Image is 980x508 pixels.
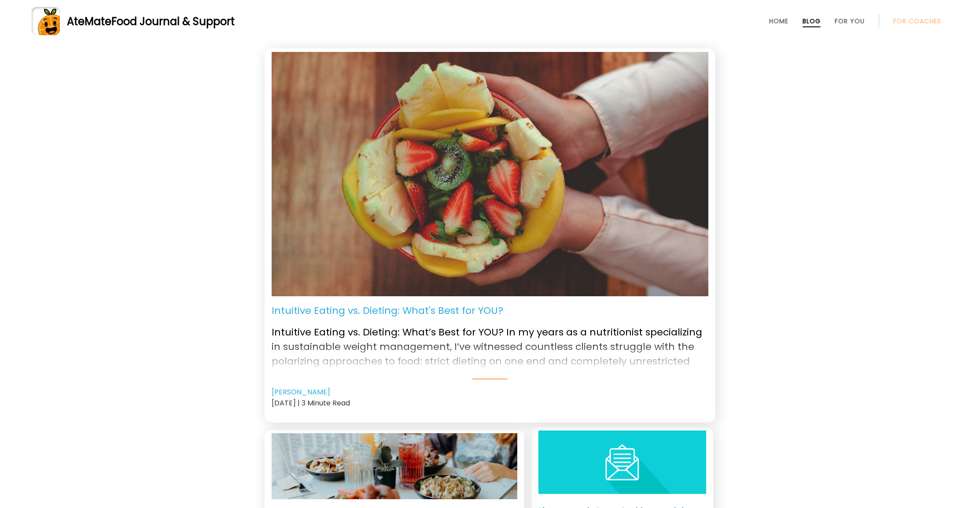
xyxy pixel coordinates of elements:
p: Intuitive Eating vs. Dieting: What’s Best for YOU? In my years as a nutritionist specializing in ... [272,318,708,367]
div: AteMate [60,14,235,29]
img: Smiley face [538,431,706,494]
div: [DATE] | 3 Minute Read [272,398,708,409]
a: Social Eating. Image: Pexels - thecactusena ‎ [272,433,517,499]
a: [PERSON_NAME] [272,387,330,398]
span: Food Journal & Support [111,14,235,29]
a: For Coaches [893,18,941,25]
a: Intuitive Eating vs. Dieting: What's Best for YOU? Intuitive Eating vs. Dieting: What’s Best for ... [272,303,708,379]
a: AteMateFood Journal & Support [32,7,948,35]
p: Intuitive Eating vs. Dieting: What's Best for YOU? [272,303,503,318]
a: For You [835,18,865,25]
a: Blog [803,18,821,25]
img: Intuitive Eating. Image: Unsplash-giancarlo-duarte [272,52,708,296]
a: Home [769,18,788,25]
